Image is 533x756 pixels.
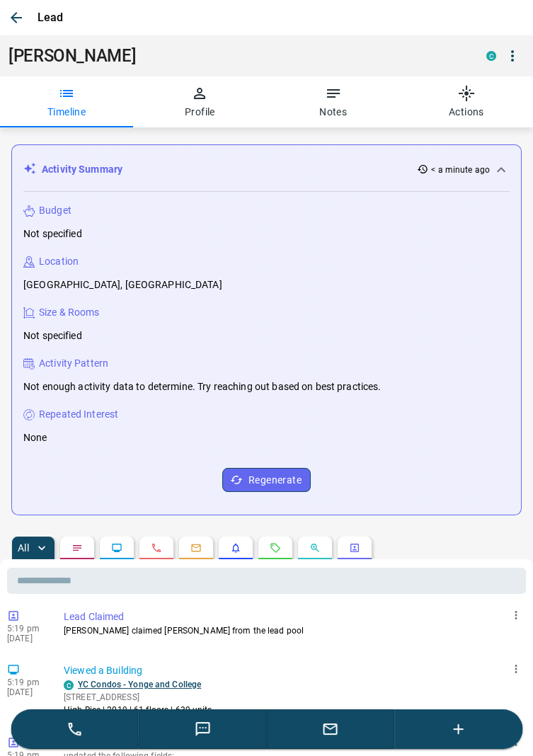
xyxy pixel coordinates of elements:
p: Activity Pattern [39,356,108,371]
p: 5:19 pm [7,624,50,634]
p: [DATE] [7,687,50,697]
button: Notes [267,76,400,127]
svg: Agent Actions [349,542,360,554]
p: 5:19 pm [7,677,50,687]
p: None [23,430,47,445]
a: YC Condos - Yonge and College [78,680,201,689]
p: All [18,543,29,553]
p: Size & Rooms [39,305,100,320]
svg: Calls [151,542,162,554]
p: [STREET_ADDRESS] [64,691,212,704]
div: condos.ca [486,51,496,61]
div: Activity Summary< a minute ago [23,156,510,183]
svg: Requests [270,542,281,554]
p: Viewed a Building [64,663,520,678]
p: Repeated Interest [39,407,118,422]
p: Lead Claimed [64,609,520,624]
svg: Lead Browsing Activity [111,542,122,554]
h1: [PERSON_NAME] [8,46,465,66]
svg: Emails [190,542,202,554]
p: Location [39,254,79,269]
p: Budget [39,203,71,218]
button: Regenerate [222,468,311,492]
p: [DATE] [7,634,50,643]
svg: Opportunities [309,542,321,554]
p: Not specified [23,227,82,241]
p: Activity Summary [42,162,122,177]
p: [PERSON_NAME] claimed [PERSON_NAME] from the lead pool [64,624,520,637]
p: < a minute ago [431,164,490,176]
div: condos.ca [64,680,74,690]
p: Not specified [23,328,82,343]
p: Lead [38,9,64,26]
p: Not enough activity data to determine. Try reaching out based on best practices. [23,379,382,394]
button: Actions [400,76,533,127]
button: Profile [133,76,266,127]
p: [GEOGRAPHIC_DATA], [GEOGRAPHIC_DATA] [23,277,222,292]
svg: Listing Alerts [230,542,241,554]
p: High-Rise | 2019 | 61 floors | 639 units [64,704,212,716]
svg: Notes [71,542,83,554]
